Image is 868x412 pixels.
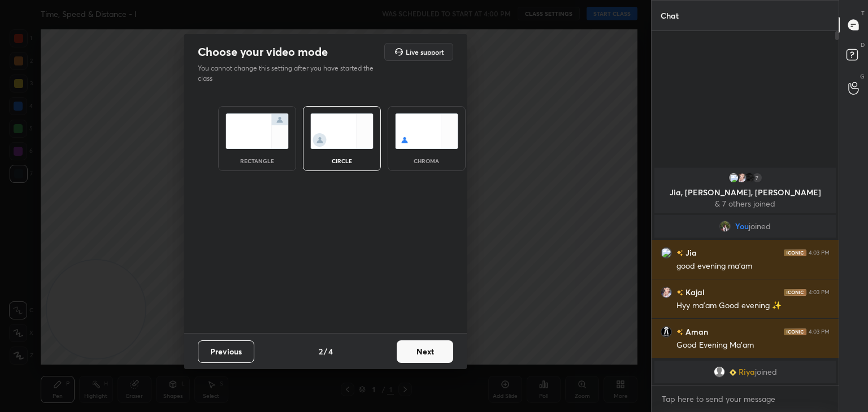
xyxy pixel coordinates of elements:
img: 3 [728,172,739,183]
div: 7 [752,172,763,183]
img: no-rating-badge.077c3623.svg [676,250,683,256]
img: cc8b3f9215ad453c9fc5519683ae4892.jpg [736,172,747,183]
span: joined [749,222,771,231]
img: no-rating-badge.077c3623.svg [676,329,683,335]
img: cc8b3f9215ad453c9fc5519683ae4892.jpg [661,287,672,298]
button: Previous [198,340,254,363]
div: grid [652,165,839,385]
h6: Aman [683,326,708,338]
div: chroma [404,158,449,164]
div: 4:03 PM [809,249,830,256]
img: normalScreenIcon.ae25ed63.svg [225,113,289,149]
p: T [861,9,865,17]
div: good evening ma'am [676,261,830,272]
p: You cannot change this setting after you have started the class [198,63,381,84]
h4: / [324,345,327,357]
img: 3 [661,247,672,258]
div: 4:03 PM [809,289,830,296]
img: a3cd579219e04188b2f0138f47e8654d.jpg [661,326,672,338]
button: Next [397,340,453,363]
img: iconic-dark.1390631f.png [784,328,806,335]
p: Jia, [PERSON_NAME], [PERSON_NAME] [661,188,829,197]
div: rectangle [235,158,280,164]
h4: 2 [319,345,323,357]
span: Riya [739,367,755,376]
div: circle [319,158,364,164]
span: joined [755,367,777,376]
h5: Live support [406,49,444,55]
img: Learner_Badge_beginner_1_8b307cf2a0.svg [730,369,736,376]
div: Good Evening Ma'am [676,340,830,351]
p: & 7 others joined [661,199,829,208]
p: D [861,41,865,49]
img: circleScreenIcon.acc0effb.svg [310,113,374,149]
img: iconic-dark.1390631f.png [784,249,806,256]
img: iconic-dark.1390631f.png [784,289,806,296]
p: Chat [652,1,688,30]
img: chromaScreenIcon.c19ab0a0.svg [395,113,458,149]
h4: 4 [328,345,333,357]
img: b0080e9b05824ad4815c0f4baa09bd30.jpg [744,172,755,183]
span: You [735,222,749,231]
div: 4:03 PM [809,328,830,335]
h6: Jia [683,247,697,258]
img: default.png [714,366,725,378]
div: Hyy ma'am Good evening ✨ [676,300,830,312]
h2: Choose your video mode [198,45,328,59]
h6: Kajal [683,286,705,298]
img: no-rating-badge.077c3623.svg [676,290,683,296]
img: d32a3653a59a4f6dbabcf5fd46e7bda8.jpg [719,221,731,232]
p: G [860,72,865,81]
